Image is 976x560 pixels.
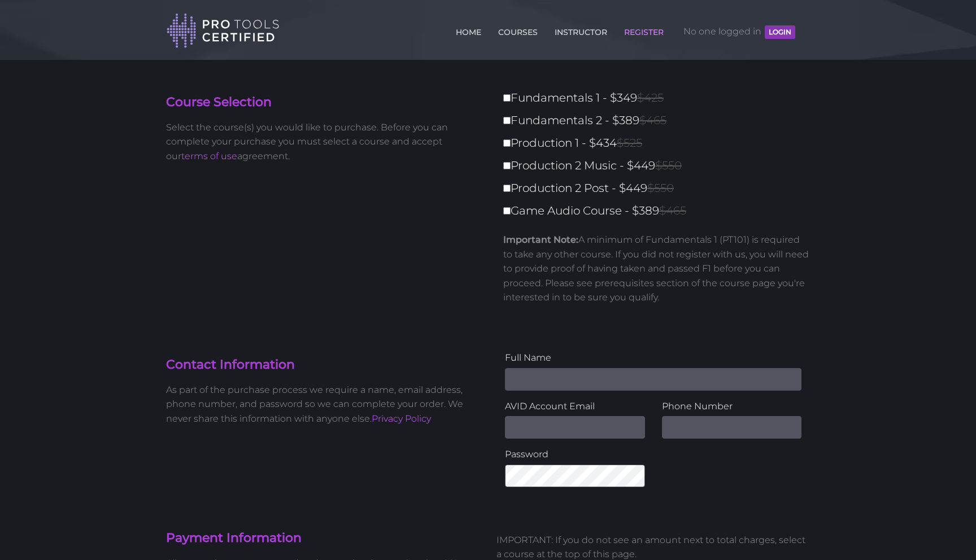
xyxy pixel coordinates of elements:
[655,159,682,172] span: $550
[765,25,795,39] button: LOGIN
[503,201,817,221] label: Game Audio Course - $389
[505,399,645,414] label: AVID Account Email
[503,234,578,245] strong: Important Note:
[621,21,666,39] a: REGISTER
[453,21,484,39] a: HOME
[617,136,642,150] span: $525
[647,181,674,195] span: $550
[505,351,801,365] label: Full Name
[181,151,237,161] a: terms of use
[503,156,817,176] label: Production 2 Music - $449
[659,204,686,217] span: $465
[503,162,511,169] input: Production 2 Music - $449$550
[166,356,480,374] h4: Contact Information
[503,117,511,124] input: Fundamentals 2 - $389$465
[503,207,511,215] input: Game Audio Course - $389$465
[503,133,817,153] label: Production 1 - $434
[166,94,480,111] h4: Course Selection
[505,447,645,462] label: Password
[372,413,431,424] a: Privacy Policy
[503,178,817,198] label: Production 2 Post - $449
[166,530,480,547] h4: Payment Information
[503,233,810,305] p: A minimum of Fundamentals 1 (PT101) is required to take any other course. If you did not register...
[166,120,480,164] p: Select the course(s) you would like to purchase. Before you can complete your purchase you must s...
[552,21,610,39] a: INSTRUCTOR
[662,399,802,414] label: Phone Number
[166,383,480,426] p: As part of the purchase process we require a name, email address, phone number, and password so w...
[639,113,666,127] span: $465
[503,111,817,130] label: Fundamentals 2 - $389
[167,12,280,49] img: Pro Tools Certified Logo
[503,94,511,102] input: Fundamentals 1 - $349$425
[503,185,511,192] input: Production 2 Post - $449$550
[683,15,795,49] span: No one logged in
[503,88,817,108] label: Fundamentals 1 - $349
[503,139,511,147] input: Production 1 - $434$525
[495,21,541,39] a: COURSES
[637,91,664,104] span: $425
